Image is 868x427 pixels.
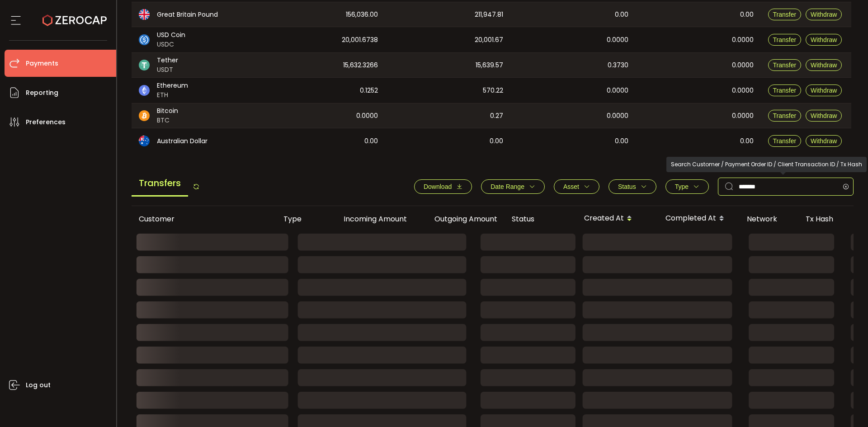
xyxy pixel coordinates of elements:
[490,111,503,121] span: 0.27
[360,85,378,96] span: 0.1252
[811,61,837,69] span: Withdraw
[773,137,797,145] span: Transfer
[157,136,208,146] span: Australian Dollar
[563,183,579,190] span: Asset
[483,85,503,96] span: 570.22
[732,35,754,45] span: 0.0000
[811,137,837,145] span: Withdraw
[607,35,628,45] span: 0.0000
[732,60,754,70] span: 0.0000
[768,59,802,71] button: Transfer
[811,87,837,94] span: Withdraw
[740,214,798,224] div: Network
[139,85,150,96] img: eth_portfolio.svg
[414,179,472,194] button: Download
[732,111,754,121] span: 0.0000
[806,84,842,96] button: Withdraw
[675,183,689,190] span: Type
[157,106,178,116] span: Bitcoin
[768,135,802,147] button: Transfer
[607,111,628,121] span: 0.0000
[773,112,797,119] span: Transfer
[26,379,51,392] span: Log out
[157,10,218,19] span: Great Britain Pound
[490,136,503,146] span: 0.00
[607,85,628,96] span: 0.0000
[773,36,797,43] span: Transfer
[26,86,58,99] span: Reporting
[157,81,188,90] span: Ethereum
[356,111,378,121] span: 0.0000
[806,135,842,147] button: Withdraw
[26,116,66,129] span: Preferences
[475,9,503,20] span: 211,947.81
[732,85,754,96] span: 0.0000
[414,214,505,224] div: Outgoing Amount
[554,179,599,194] button: Asset
[342,35,378,45] span: 20,001.6738
[424,183,452,190] span: Download
[609,179,656,194] button: Status
[343,60,378,70] span: 15,632.3266
[157,30,185,40] span: USD Coin
[665,179,709,194] button: Type
[276,214,324,224] div: Type
[806,9,842,20] button: Withdraw
[157,56,178,65] span: Tether
[768,110,802,122] button: Transfer
[806,34,842,46] button: Withdraw
[505,214,577,224] div: Status
[806,110,842,122] button: Withdraw
[139,9,150,20] img: gbp_portfolio.svg
[481,179,545,194] button: Date Range
[132,171,188,197] span: Transfers
[139,136,150,146] img: aud_portfolio.svg
[768,34,802,46] button: Transfer
[157,90,188,100] span: ETH
[139,34,150,45] img: usdc_portfolio.svg
[577,211,658,226] div: Created At
[26,57,58,70] span: Payments
[811,11,837,18] span: Withdraw
[658,211,740,226] div: Completed At
[324,214,414,224] div: Incoming Amount
[132,214,276,224] div: Customer
[618,183,636,190] span: Status
[157,40,185,49] span: USDC
[615,136,628,146] span: 0.00
[773,87,797,94] span: Transfer
[740,9,754,20] span: 0.00
[811,36,837,43] span: Withdraw
[476,60,503,70] span: 15,639.57
[139,60,150,70] img: usdt_portfolio.svg
[157,65,178,75] span: USDT
[763,329,868,427] iframe: Chat Widget
[615,9,628,20] span: 0.00
[139,110,150,121] img: btc_portfolio.svg
[768,84,802,96] button: Transfer
[773,61,797,69] span: Transfer
[364,136,378,146] span: 0.00
[811,112,837,119] span: Withdraw
[491,183,524,190] span: Date Range
[773,11,797,18] span: Transfer
[608,60,628,70] span: 0.3730
[740,136,754,146] span: 0.00
[768,9,802,20] button: Transfer
[475,35,503,45] span: 20,001.67
[346,9,378,20] span: 156,036.00
[157,116,178,125] span: BTC
[666,157,867,172] div: Search Customer / Payment Order ID / Client Transaction ID / Tx Hash
[806,59,842,71] button: Withdraw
